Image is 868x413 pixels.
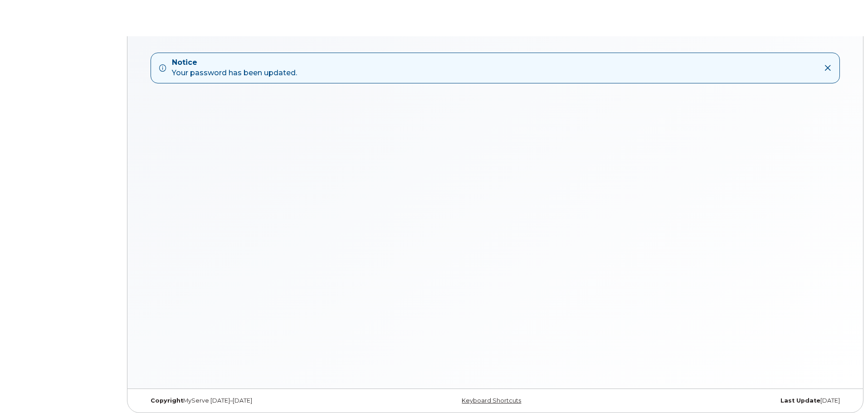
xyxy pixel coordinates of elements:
strong: Last Update [780,397,820,404]
strong: Copyright [151,397,183,404]
div: [DATE] [612,397,847,404]
strong: Notice [172,58,297,68]
div: MyServe [DATE]–[DATE] [144,397,378,404]
div: Your password has been updated. [172,58,297,78]
a: Keyboard Shortcuts [462,397,521,404]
